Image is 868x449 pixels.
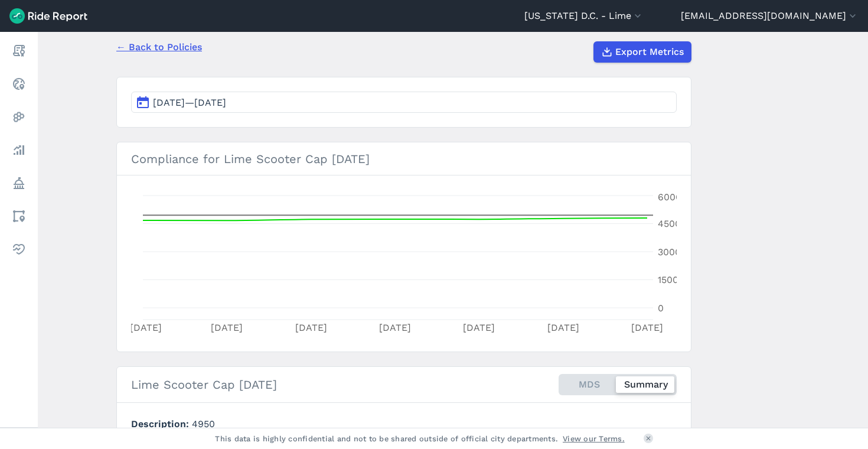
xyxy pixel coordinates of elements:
tspan: [DATE] [631,322,663,333]
tspan: 0 [658,302,664,314]
tspan: [DATE] [211,322,243,333]
tspan: 6000 [658,191,681,203]
span: Export Metrics [615,45,684,59]
tspan: [DATE] [379,322,411,333]
a: Heatmaps [8,106,30,128]
tspan: [DATE] [130,322,162,333]
tspan: 3000 [658,246,681,258]
a: Health [8,239,30,260]
span: [DATE]—[DATE] [153,97,226,108]
h2: Lime Scooter Cap [DATE] [131,376,277,393]
a: ← Back to Policies [116,40,202,54]
button: [US_STATE] D.C. - Lime [524,9,644,23]
tspan: [DATE] [463,322,495,333]
a: Analyze [8,139,30,161]
a: Realtime [8,73,30,95]
a: Policy [8,173,30,194]
button: [DATE]—[DATE] [131,92,677,113]
tspan: [DATE] [295,322,327,333]
span: 4950 [192,418,215,430]
button: [EMAIL_ADDRESS][DOMAIN_NAME] [681,9,859,23]
button: Export Metrics [593,41,691,63]
tspan: 4500 [658,218,681,229]
a: Areas [8,206,30,227]
tspan: [DATE] [547,322,579,333]
tspan: 1500 [658,274,678,285]
a: Report [8,40,30,61]
img: Ride Report [9,8,87,24]
h3: Compliance for Lime Scooter Cap [DATE] [117,142,691,175]
a: View our Terms. [563,433,625,444]
span: Description [131,418,192,430]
